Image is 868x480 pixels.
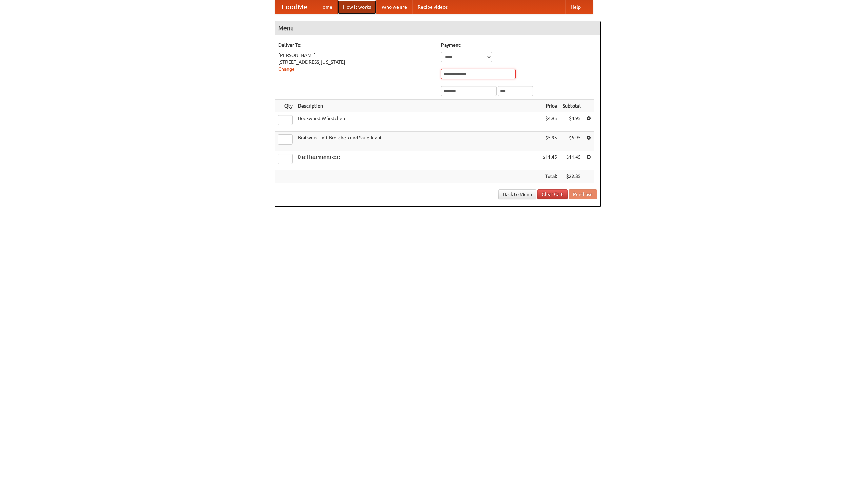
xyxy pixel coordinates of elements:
[278,42,434,49] h5: Deliver To:
[498,189,536,199] a: Back to Menu
[560,151,584,170] td: $11.45
[540,112,560,132] td: $4.95
[295,100,540,112] th: Description
[537,189,568,199] a: Clear Cart
[540,170,560,183] th: Total:
[540,151,560,170] td: $11.45
[295,151,540,170] td: Das Hausmannskost
[275,21,600,35] h4: Menu
[314,0,338,14] a: Home
[295,112,540,132] td: Bockwurst Würstchen
[560,112,584,132] td: $4.95
[412,0,453,14] a: Recipe videos
[275,100,295,112] th: Qty
[275,0,314,14] a: FoodMe
[560,170,584,183] th: $22.35
[560,132,584,151] td: $5.95
[278,52,434,59] div: [PERSON_NAME]
[540,100,560,112] th: Price
[278,66,295,72] a: Change
[569,189,597,199] button: Purchase
[295,132,540,151] td: Bratwurst mit Brötchen und Sauerkraut
[441,42,597,49] h5: Payment:
[560,100,584,112] th: Subtotal
[338,0,376,14] a: How it works
[565,0,586,14] a: Help
[278,59,434,65] div: [STREET_ADDRESS][US_STATE]
[376,0,412,14] a: Who we are
[540,132,560,151] td: $5.95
